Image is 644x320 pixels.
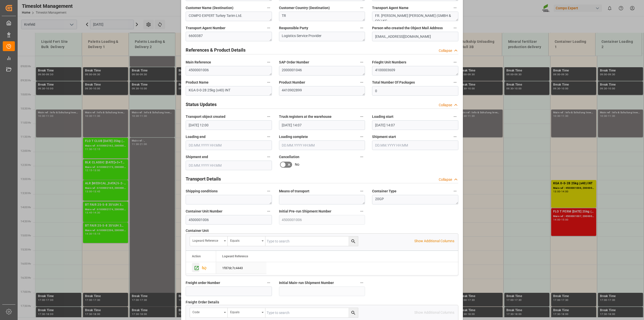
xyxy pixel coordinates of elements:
span: Truck registers at the warehouse [279,114,332,119]
button: Loading start [452,113,458,120]
button: Shipment end [265,154,272,160]
h2: Status Updates [186,101,217,108]
button: SAP Order Number [358,59,365,65]
input: DD.MM.YYYY HH:MM [372,120,458,130]
button: Main Reference [265,59,272,65]
h2: Transport Details [186,175,221,182]
div: Press SPACE to select this row. [216,262,266,274]
div: Equals [230,309,260,314]
div: Press SPACE to select this row. [186,262,216,274]
span: Transport Agent Number [186,25,225,31]
span: Transport Agent Name [372,5,409,11]
span: Logward Reference [222,255,248,258]
input: DD.MM.YYYY HH:MM [279,120,365,130]
textarea: 20GP [372,195,458,204]
textarea: FR. [PERSON_NAME] [PERSON_NAME] (GMBH & CO.) KG [372,12,458,21]
textarea: TR [279,12,365,21]
button: Product Name [265,79,272,86]
button: Shipment start [452,133,458,140]
div: Collapse [439,48,452,53]
button: Frieght Unit Numbers [452,59,458,65]
span: Product Number [279,80,305,85]
span: Initial Main-run Shipment Number [279,280,334,286]
button: search button [348,236,358,246]
p: Show Additional Columns [414,238,454,244]
button: open menu [228,236,265,246]
span: Frieght Unit Numbers [372,60,406,65]
span: Person who created the Object Mail Address [372,25,443,31]
input: DD.MM.YYYY HH:MM [186,120,272,130]
button: Loading end [265,133,272,140]
span: Freight order Number [186,280,220,286]
span: Responsible Party [279,25,308,31]
span: Total Number Of Packages [372,80,415,85]
div: code [192,309,222,314]
button: open menu [228,308,265,317]
div: Logward Reference [192,237,222,243]
span: Shipment end [186,154,208,160]
button: Cancellation [358,154,365,160]
span: Shipping conditions [186,189,218,194]
button: Product Number [358,79,365,86]
textarea: 4500001006 [186,66,272,76]
textarea: KGA 0-0-28 25kg (x40) INT [186,86,272,96]
button: Transport Agent Number [265,25,272,31]
span: Product Name [186,80,209,85]
span: Main Reference [186,60,211,65]
button: Freight order Number [265,279,272,286]
span: Transport object created [186,114,225,119]
span: Freight Order Details [186,300,219,305]
input: Type to search [265,308,358,317]
button: Means of transport [358,188,365,194]
span: Shipment start [372,134,396,139]
span: Cancellation [279,154,299,160]
input: DD.MM.YYYY HH:MM [186,140,272,150]
span: Loading complete [279,134,308,139]
span: Customer Country (Destination) [279,5,330,11]
div: Action [192,255,201,258]
button: Customer Name (Destination) [265,5,272,11]
textarea: 6600387 [186,32,272,41]
input: DD.MM.YYYY HH:MM [186,161,272,170]
button: Total Number Of Packages [452,79,458,86]
span: No [295,162,299,167]
button: search button [348,308,358,317]
span: Container Unit [186,228,209,233]
input: Type to search [265,236,358,246]
textarea: 4100003609 [372,66,458,76]
span: Means of transport [279,189,309,194]
h2: References & Product Details [186,47,246,53]
button: Transport object created [265,113,272,120]
input: DD.MM.YYYY HH:MM [372,140,458,150]
input: DD.MM.YYYY HH:MM [279,140,365,150]
div: 1f87dc7c4443 [216,262,266,274]
button: Person who created the Object Mail Address [452,25,458,31]
textarea: 2000001046 [279,66,365,76]
button: Responsible Party [358,25,365,31]
textarea: 4410902899 [279,86,365,96]
button: Container Type [452,188,458,194]
span: SAP Order Number [279,60,309,65]
div: Collapse [439,102,452,108]
textarea: COMPO EXPERT Turkey Tarim Ltd. [186,12,272,21]
span: Container Unit Number [186,209,222,214]
button: Container Unit Number [265,208,272,215]
button: Transport Agent Name [452,5,458,11]
button: Truck registers at the warehouse [358,113,365,120]
button: open menu [190,236,228,246]
span: Loading end [186,134,206,139]
button: Customer Country (Destination) [358,5,365,11]
span: Container Type [372,189,396,194]
span: Customer Name (Destination) [186,5,233,11]
button: open menu [190,308,228,317]
div: Equals [230,237,260,243]
span: Loading start [372,114,393,119]
button: Loading complete [358,133,365,140]
button: Initial Main-run Shipment Number [358,279,365,286]
span: Initial Pre-run Shipment Number [279,209,331,214]
button: Shipping conditions [265,188,272,194]
button: Initial Pre-run Shipment Number [358,208,365,215]
textarea: Logistics Service Provider [279,32,365,41]
div: Collapse [439,177,452,182]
